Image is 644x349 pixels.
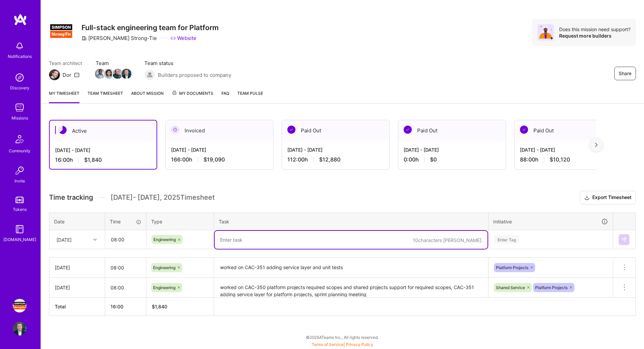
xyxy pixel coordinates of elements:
[93,238,97,241] i: icon Chevron
[74,72,79,78] i: icon Mail
[13,222,26,236] img: guide book
[621,237,627,242] img: Submit
[111,193,215,202] span: [DATE] - [DATE] , 2025 Timesheet
[287,156,384,163] div: 112:00 h
[10,84,29,91] div: Discovery
[171,126,179,134] img: Invoiced
[171,146,268,153] div: [DATE] - [DATE]
[153,237,176,242] span: Engineering
[221,90,229,103] a: FAQ
[215,278,487,297] textarea: worked on CAC-350 platform projects required scopes and shared projects support for required scop...
[13,299,26,312] img: Simpson Strong-Tie: Full-stack engineering team for Platform
[214,213,488,230] th: Task
[584,194,590,201] i: icon Download
[144,60,231,67] span: Team status
[144,69,155,80] img: Builders proposed to company
[49,193,93,202] span: Time tracking
[619,70,631,77] span: Share
[559,26,630,32] div: Does this mission need support?
[49,213,105,230] th: Date
[404,126,412,134] img: Paid Out
[63,71,71,79] div: Dor
[15,177,25,184] div: Invite
[55,264,99,271] div: [DATE]
[595,143,598,147] img: right
[55,284,99,291] div: [DATE]
[346,342,373,347] a: Privacy Policy
[538,24,554,41] img: Avatar
[153,265,175,270] span: Engineering
[49,90,79,103] a: My timesheet
[96,68,104,80] a: Team Member Avatar
[146,213,214,230] th: Type
[237,91,263,96] span: Team Pulse
[13,164,26,177] img: Invite
[13,71,26,84] img: discovery
[287,126,295,134] img: Paid Out
[172,90,213,103] a: My Documents
[170,35,196,42] a: Website
[56,236,72,243] div: [DATE]
[152,304,167,309] span: $ 1,840
[13,39,26,53] img: bell
[559,32,630,39] div: Request more builders
[105,231,146,248] input: HH:MM
[84,156,102,163] span: $1,840
[520,156,617,163] div: 88:00 h
[11,322,28,335] a: User Avatar
[171,156,268,163] div: 166:00 h
[287,146,384,153] div: [DATE] - [DATE]
[95,69,105,79] img: Team Member Avatar
[496,285,525,290] span: Shared Service
[81,36,87,41] i: icon CompanyGray
[49,60,82,67] span: Team architect
[8,53,32,60] div: Notifications
[430,156,437,163] span: $0
[131,90,164,103] a: About Mission
[3,236,36,243] div: [DOMAIN_NAME]
[105,259,146,277] input: HH:MM
[215,258,487,277] textarea: worked on CAC-351 adding service layer and unit tests
[319,156,340,163] span: $12,880
[14,14,27,26] img: logo
[81,23,219,32] h3: Full-stack engineering team for Platform
[413,237,483,243] div: 10 characters [PERSON_NAME].
[614,67,636,80] button: Share
[55,147,151,154] div: [DATE] - [DATE]
[49,69,60,80] img: Team Architect
[11,131,28,147] img: Community
[166,120,273,141] div: Invoiced
[580,191,636,204] button: Export Timesheet
[158,71,231,79] span: Builders proposed to company
[11,114,28,122] div: Missions
[41,329,644,346] div: © 2025 ATeams Inc., All rights reserved.
[11,299,28,312] a: Simpson Strong-Tie: Full-stack engineering team for Platform
[81,35,157,42] div: [PERSON_NAME] Strong-Tie
[204,156,225,163] span: $19,090
[49,298,105,316] th: Total
[535,285,568,290] span: Platform Projects
[312,342,343,347] a: Terms of Service
[13,101,26,114] img: teamwork
[58,126,67,134] img: Active
[172,90,213,97] span: My Documents
[493,218,608,225] div: Initiative
[312,342,373,347] span: |
[50,121,157,141] div: Active
[105,298,146,316] th: 16:00
[55,156,151,163] div: 16:00 h
[515,120,622,141] div: Paid Out
[153,285,175,290] span: Engineering
[104,69,114,79] img: Team Member Avatar
[237,90,263,103] a: Team Pulse
[122,68,131,80] a: Team Member Avatar
[49,19,73,43] img: Company Logo
[13,322,26,335] img: User Avatar
[16,197,24,203] img: tokens
[110,218,141,225] div: Time
[96,60,131,67] span: Team
[9,147,30,154] div: Community
[550,156,570,163] span: $10,120
[520,146,617,153] div: [DATE] - [DATE]
[282,120,389,141] div: Paid Out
